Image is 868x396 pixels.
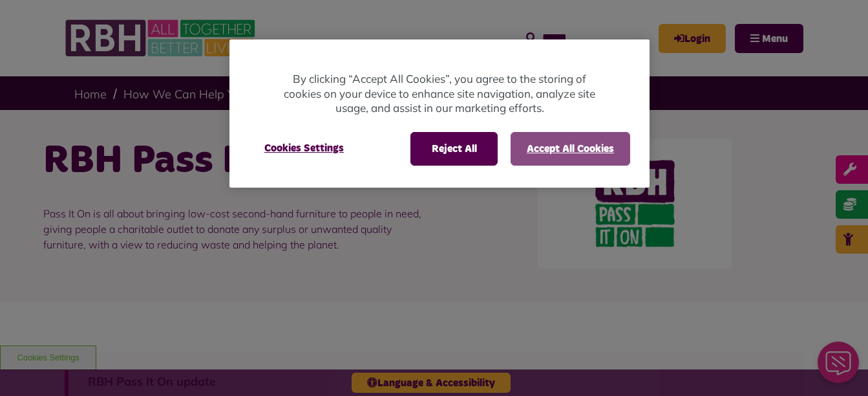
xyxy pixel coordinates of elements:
[281,72,598,116] p: By clicking “Accept All Cookies”, you agree to the storing of cookies on your device to enhance s...
[249,132,359,164] button: Cookies Settings
[511,132,630,166] button: Accept All Cookies
[8,4,49,45] div: Close Web Assistant
[410,132,498,166] button: Reject All
[229,39,650,188] div: Cookie banner
[229,39,650,188] div: Privacy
